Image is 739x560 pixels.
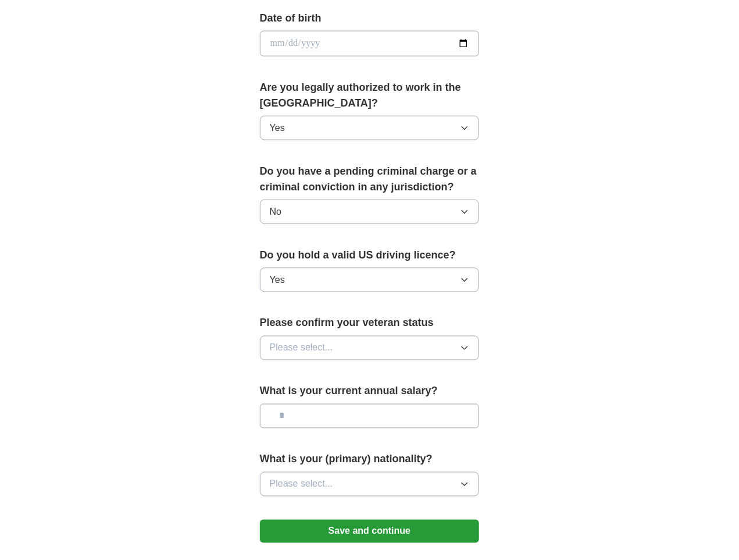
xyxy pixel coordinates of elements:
[260,116,480,140] button: Yes
[260,164,480,195] label: Do you have a pending criminal charge or a criminal conviction in any jurisdiction?
[260,472,480,497] button: Please select...
[260,336,480,360] button: Please select...
[270,205,281,219] span: No
[260,316,480,331] label: Please confirm your veteran status
[270,121,285,135] span: Yes
[260,520,480,543] button: Save and continue
[260,80,480,111] label: Are you legally authorized to work in the [GEOGRAPHIC_DATA]?
[270,273,285,287] span: Yes
[260,268,480,292] button: Yes
[270,341,333,355] span: Please select...
[270,477,333,491] span: Please select...
[260,200,480,224] button: No
[260,452,480,467] label: What is your (primary) nationality?
[260,10,480,26] label: Date of birth
[260,384,480,399] label: What is your current annual salary?
[260,247,480,263] label: Do you hold a valid US driving licence?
